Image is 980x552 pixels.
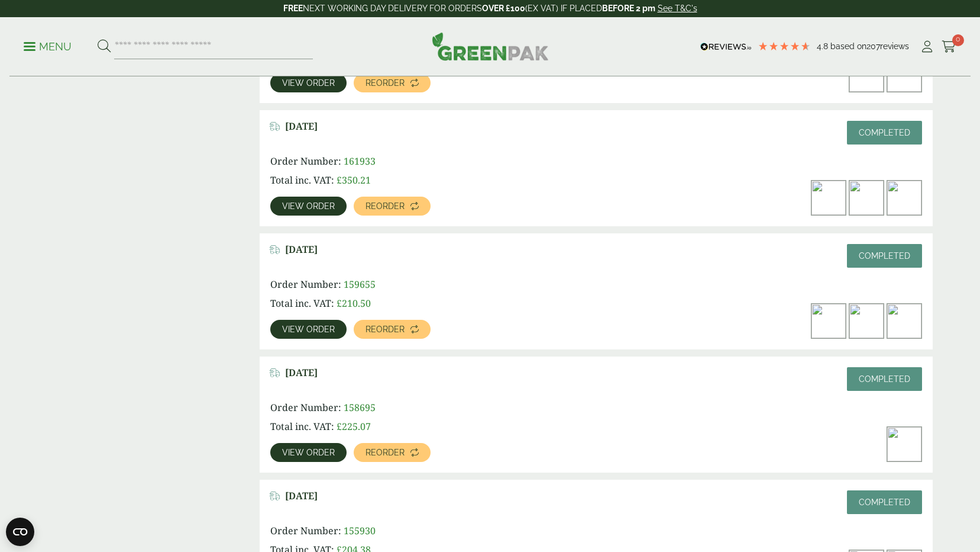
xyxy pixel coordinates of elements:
span: Total inc. VAT: [270,174,334,187]
span: Reorder [366,448,405,457]
span: Reorder [366,202,405,210]
span: Total inc. VAT: [270,420,334,433]
span: Based on [830,41,866,51]
a: Reorder [354,320,431,339]
strong: FREE [283,4,303,13]
a: See T&C's [658,4,697,13]
a: View order [270,320,347,339]
span: View order [282,325,335,333]
span: [DATE] [285,244,318,255]
span: 158695 [344,401,376,414]
a: Reorder [354,197,431,216]
span: View order [282,202,335,210]
bdi: 225.07 [337,420,371,433]
span: Completed [859,374,910,384]
img: Natural-Film-Front-Wrap-Box-with-wrap-1-Large-300x200.jpg [811,304,846,338]
span: [DATE] [285,367,318,378]
i: Cart [942,41,956,53]
a: Reorder [354,443,431,462]
bdi: 350.21 [337,174,371,187]
img: deep-fill-wedge-1-300x300.webp [887,181,921,215]
span: Order Number: [270,155,341,168]
img: Natural-Film-Front-Wrap-Box-with-wrap-1-Large-300x200.jpg [811,181,846,215]
button: Open CMP widget [6,518,34,546]
span: 0 [952,34,964,46]
strong: BEFORE 2 pm [602,4,655,13]
strong: OVER £100 [482,4,525,13]
a: View order [270,197,347,216]
span: Order Number: [270,278,341,291]
span: View order [282,448,335,457]
img: triple-fill-sandwich-wedge-300x300.jpg [849,181,884,215]
p: Menu [24,40,72,54]
img: REVIEWS.io [700,43,752,51]
img: deep-fill-wedge-1-300x300.webp [887,304,921,338]
span: 159655 [344,278,376,291]
span: View order [282,79,335,87]
a: Menu [24,40,72,52]
a: View order [270,443,347,462]
i: My Account [920,41,934,53]
a: View order [270,73,347,92]
a: 0 [942,38,956,56]
span: Reorder [366,325,405,333]
span: 161933 [344,155,376,168]
img: triple-fill-sandwich-wedge-300x300.jpg [887,427,921,461]
span: [DATE] [285,121,318,132]
img: triple-fill-sandwich-wedge-300x300.jpg [849,304,884,338]
span: Completed [859,498,910,507]
span: £ [337,174,342,187]
div: 4.79 Stars [758,41,811,52]
bdi: 210.50 [337,297,371,310]
span: Order Number: [270,401,341,414]
span: £ [337,420,342,433]
span: 4.8 [817,41,830,51]
span: Completed [859,128,910,137]
span: Completed [859,251,910,261]
a: Reorder [354,73,431,92]
span: 155930 [344,524,376,537]
span: Reorder [366,79,405,87]
span: 207 [866,41,880,51]
span: Total inc. VAT: [270,297,334,310]
span: £ [337,297,342,310]
span: Order Number: [270,524,341,537]
img: GreenPak Supplies [432,32,549,60]
span: [DATE] [285,490,318,502]
span: reviews [880,41,909,51]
